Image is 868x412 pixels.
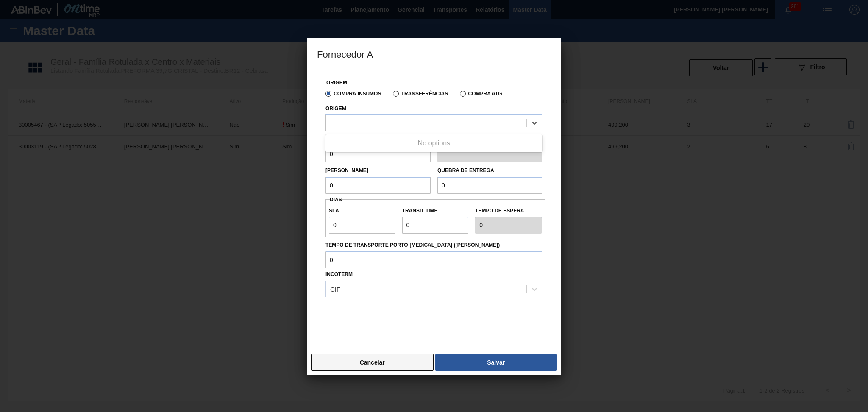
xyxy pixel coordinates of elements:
[325,167,368,173] label: [PERSON_NAME]
[330,286,340,293] div: CIF
[437,167,494,173] label: Quebra de entrega
[325,136,542,150] div: No options
[460,91,502,97] label: Compra ATG
[402,205,469,217] label: Transit Time
[325,106,346,111] label: Origem
[437,133,542,145] label: Unidade de arredondamento
[475,205,542,217] label: Tempo de espera
[325,239,542,251] label: Tempo de Transporte Porto-[MEDICAL_DATA] ([PERSON_NAME])
[325,271,353,277] label: Incoterm
[330,197,342,203] span: Dias
[326,80,347,86] label: Origem
[325,91,381,97] label: Compra Insumos
[435,354,557,371] button: Salvar
[311,354,434,371] button: Cancelar
[393,91,448,97] label: Transferências
[307,38,561,70] h3: Fornecedor A
[329,205,395,217] label: SLA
